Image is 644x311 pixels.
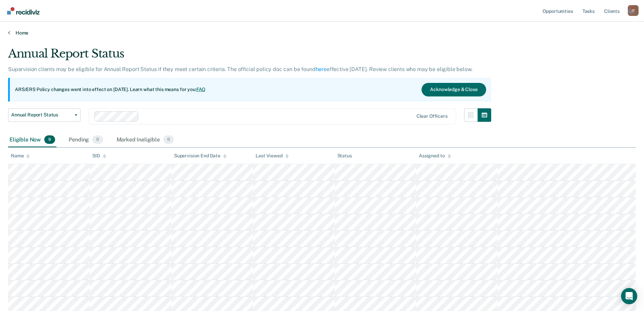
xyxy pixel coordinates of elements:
span: Annual Report Status [11,112,72,118]
p: ARS/ERS Policy changes went into effect on [DATE]. Learn what this means for you: [15,86,206,93]
div: Eligible Now9 [8,133,56,148]
div: Status [337,153,352,159]
div: Last Viewed [256,153,288,159]
div: J T [628,5,639,16]
a: Home [8,30,636,36]
button: Profile dropdown button [628,5,639,16]
span: 0 [163,135,174,144]
a: here [316,66,327,72]
span: 0 [92,135,103,144]
p: Supervision clients may be eligible for Annual Report Status if they meet certain criteria. The o... [8,66,472,72]
span: 9 [44,135,55,144]
div: Name [11,153,30,159]
img: Recidiviz [7,7,40,15]
div: Supervision End Date [174,153,226,159]
div: Marked Ineligible0 [115,133,175,148]
div: Clear officers [416,113,448,119]
button: Annual Report Status [8,108,80,122]
div: SID [92,153,106,159]
a: FAQ [196,87,206,92]
div: Annual Report Status [8,47,491,66]
div: Assigned to [419,153,451,159]
button: Acknowledge & Close [422,83,486,96]
div: Open Intercom Messenger [621,288,637,304]
div: Pending0 [67,133,104,148]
